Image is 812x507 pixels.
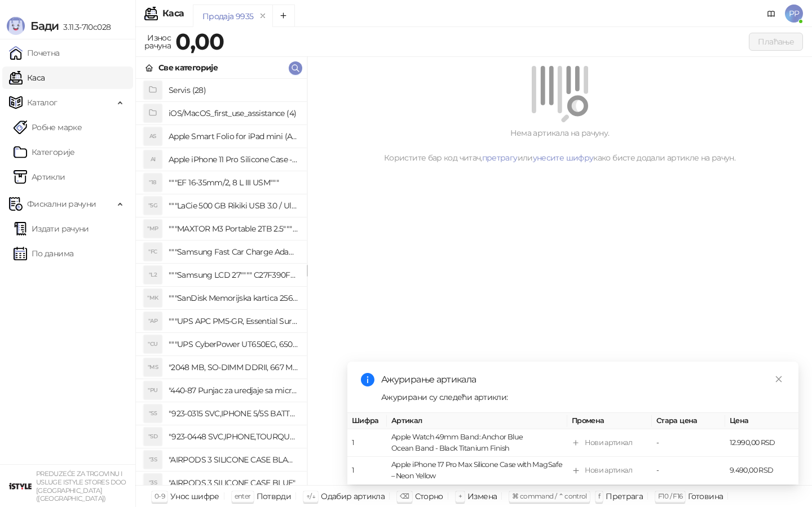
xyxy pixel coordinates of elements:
a: унесите шифру [533,153,594,163]
a: претрагу [482,153,518,163]
h4: """Samsung LCD 27"""" C27F390FHUXEN""" [169,266,298,284]
h4: Apple iPhone 11 Pro Silicone Case - Black [169,150,298,168]
td: - [652,430,725,457]
div: Унос шифре [170,489,219,504]
a: ArtikliАртикли [14,166,65,188]
span: 3.11.3-710c028 [59,22,111,32]
td: 1 [347,430,387,457]
h4: "AIRPODS 3 SILICONE CASE BLUE" [169,474,298,492]
h4: "440-87 Punjac za uredjaje sa micro USB portom 4/1, Stand." [169,381,298,399]
h4: """UPS APC PM5-GR, Essential Surge Arrest,5 utic_nica""" [169,312,298,330]
span: f [598,492,600,500]
h4: iOS/MacOS_first_use_assistance (4) [169,104,298,122]
div: "18 [144,174,162,192]
a: По данима [14,242,73,265]
div: Измена [467,489,497,504]
span: enter [235,492,251,500]
th: Цена [725,413,798,429]
div: AS [144,127,162,145]
div: "AP [144,312,162,330]
div: "MP [144,220,162,238]
a: Close [773,373,785,385]
h4: "923-0315 SVC,IPHONE 5/5S BATTERY REMOVAL TRAY Držač za iPhone sa kojim se otvara display [169,404,298,422]
div: Каса [162,9,184,18]
div: "MK [144,289,162,307]
th: Стара цена [652,413,725,429]
td: 12.990,00 RSD [725,430,798,457]
h4: "923-0448 SVC,IPHONE,TOURQUE DRIVER KIT .65KGF- CM Šrafciger " [169,428,298,446]
a: Почетна [9,42,60,64]
h4: "2048 MB, SO-DIMM DDRII, 667 MHz, Napajanje 1,8 0,1 V, Latencija CL5" [169,358,298,376]
div: "3S [144,474,162,492]
td: Apple Watch 49mm Band: Anchor Blue Ocean Band - Black Titanium Finish [387,430,567,457]
small: PREDUZEĆE ZA TRGOVINU I USLUGE ISTYLE STORES DOO [GEOGRAPHIC_DATA] ([GEOGRAPHIC_DATA]) [36,470,126,502]
strong: 0,00 [175,28,224,55]
div: Продаја 9935 [202,10,253,23]
h4: """Samsung Fast Car Charge Adapter, brzi auto punja_, boja crna""" [169,243,298,261]
h4: """SanDisk Memorijska kartica 256GB microSDXC sa SD adapterom SDSQXA1-256G-GN6MA - Extreme PLUS, ... [169,289,298,307]
div: "5G [144,197,162,215]
button: Add tab [272,5,295,27]
th: Артикал [387,413,567,429]
span: Бади [30,19,59,33]
h4: """LaCie 500 GB Rikiki USB 3.0 / Ultra Compact & Resistant aluminum / USB 3.0 / 2.5""""""" [169,197,298,215]
div: Износ рачуна [142,30,173,53]
a: Категорије [14,141,75,163]
td: Apple iPhone 17 Pro Max Silicone Case with MagSafe – Neon Yellow [387,457,567,485]
span: + [458,492,462,500]
span: Фискални рачуни [27,193,96,215]
button: Плаћање [749,33,803,51]
div: Сторно [415,489,443,504]
span: F10 / F16 [658,492,682,500]
div: Ажурирање артикала [381,373,785,386]
div: "PU [144,381,162,399]
span: close [775,375,783,383]
td: 1 [347,457,387,485]
div: "L2 [144,266,162,284]
img: 64x64-companyLogo-77b92cf4-9946-4f36-9751-bf7bb5fd2c7d.png [9,475,32,497]
div: "3S [144,451,162,469]
span: info-circle [361,373,374,386]
div: "FC [144,243,162,261]
span: PP [785,5,803,23]
span: Каталог [27,91,58,114]
a: Каса [9,66,45,89]
div: grid [136,79,307,485]
div: Нови артикал [585,465,632,477]
div: Потврди [257,489,292,504]
div: "CU [144,335,162,353]
div: Нови артикал [585,438,632,449]
td: 9.490,00 RSD [725,457,798,485]
td: - [652,457,725,485]
div: "MS [144,358,162,376]
a: Издати рачуни [14,217,89,240]
div: "SD [144,428,162,446]
h4: """EF 16-35mm/2, 8 L III USM""" [169,174,298,192]
h4: """MAXTOR M3 Portable 2TB 2.5"""" crni eksterni hard disk HX-M201TCB/GM""" [169,220,298,238]
a: Робне марке [14,116,82,139]
span: ⌘ command / ⌃ control [512,492,587,500]
h4: "AIRPODS 3 SILICONE CASE BLACK" [169,451,298,469]
div: Претрага [606,489,643,504]
div: "S5 [144,404,162,422]
th: Промена [567,413,652,429]
h4: Servis (28) [169,81,298,99]
div: Све категорије [158,61,218,74]
div: Нема артикала на рачуну. Користите бар код читач, или како бисте додали артикле на рачун. [321,127,798,164]
a: Документација [762,5,780,23]
span: ↑/↓ [306,492,315,500]
h4: """UPS CyberPower UT650EG, 650VA/360W , line-int., s_uko, desktop""" [169,335,298,353]
div: Готовина [688,489,723,504]
button: remove [255,11,270,21]
h4: Apple Smart Folio for iPad mini (A17 Pro) - Sage [169,127,298,145]
th: Шифра [347,413,387,429]
span: ⌫ [400,492,409,500]
div: Ажурирани су следећи артикли: [381,391,785,403]
span: 0-9 [155,492,165,500]
div: Одабир артикла [321,489,385,504]
div: AI [144,150,162,168]
img: Logo [7,17,25,35]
